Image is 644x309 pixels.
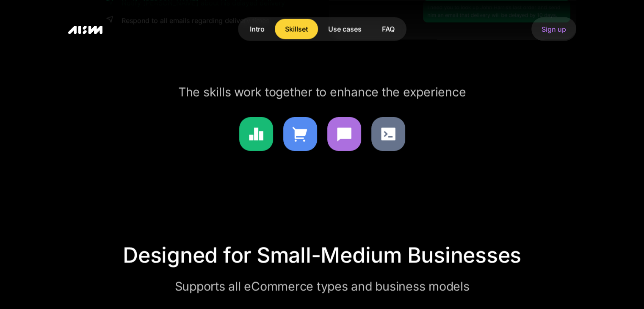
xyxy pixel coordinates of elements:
[98,278,547,295] p: Supports all eCommerce types and business models
[371,117,405,151] img: Settings and Optimization
[531,17,576,41] a: Sign up
[98,242,547,268] h2: Designed for Small-Medium Businesses
[240,19,275,39] a: Intro
[178,83,466,100] p: The skills work together to enhance the experience
[283,117,317,151] img: Products, Orders and Customers
[372,19,405,39] a: FAQ
[250,24,265,34] div: Intro
[382,24,395,34] div: FAQ
[239,117,273,151] img: Analytics and Reporting
[275,19,318,39] a: Skillset
[327,117,361,151] img: Chat and Comms
[542,24,566,34] div: Sign up
[285,24,308,34] div: Skillset
[328,24,362,34] div: Use cases
[318,19,372,39] a: Use cases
